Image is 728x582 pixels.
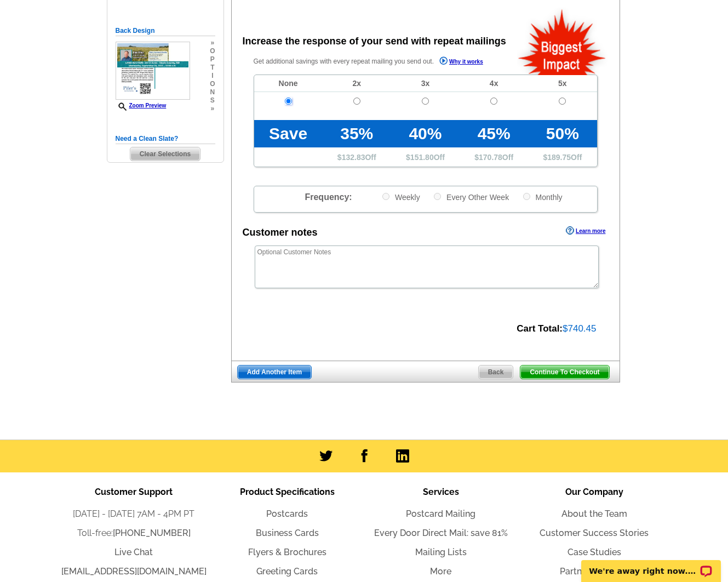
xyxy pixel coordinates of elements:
td: $ Off [391,147,460,167]
span: 151.80 [410,153,434,162]
td: 50% [528,120,597,147]
span: Continue To Checkout [520,366,609,379]
a: Greeting Cards [256,566,318,577]
span: 132.83 [342,153,365,162]
span: o [210,80,215,88]
td: 3x [391,75,460,92]
a: Case Studies [568,547,621,557]
iframe: LiveChat chat widget [574,547,728,582]
label: Every Other Week [433,192,509,202]
td: None [254,75,323,92]
span: $740.45 [563,323,596,334]
div: Customer notes [243,225,318,240]
a: Zoom Preview [116,102,167,109]
span: » [210,39,215,47]
a: Customer Success Stories [540,528,649,538]
strong: Cart Total: [517,323,563,334]
span: t [210,64,215,72]
span: Customer Support [95,487,173,497]
td: 5x [528,75,597,92]
td: $ Off [323,147,391,167]
img: small-thumb.jpg [116,42,190,100]
h5: Back Design [116,26,215,36]
span: Services [423,487,459,497]
li: Toll-free: [57,527,210,540]
label: Weekly [381,192,420,202]
td: Save [254,120,323,147]
p: Get additional savings with every repeat mailing you send out. [254,55,507,68]
td: $ Off [460,147,528,167]
span: i [210,72,215,80]
span: Clear Selections [130,147,200,161]
a: Flyers & Brochures [248,547,326,557]
td: 35% [323,120,391,147]
a: Add Another Item [237,365,312,379]
span: Back [479,366,513,379]
a: Postcard Mailing [406,509,475,519]
a: Learn more [566,226,605,235]
span: » [210,105,215,113]
h5: Need a Clean Slate? [116,134,215,144]
a: Back [478,365,514,379]
input: Monthly [523,193,530,200]
span: Frequency: [305,192,352,202]
input: Weekly [382,193,389,200]
a: Postcards [266,509,308,519]
td: $ Off [528,147,597,167]
a: More [430,566,451,577]
td: 40% [391,120,460,147]
a: About the Team [561,509,627,519]
span: Our Company [565,487,623,497]
a: Live Chat [114,547,153,557]
td: 4x [460,75,528,92]
a: Partner Program [560,566,628,577]
span: o [210,47,215,55]
span: 170.78 [479,153,502,162]
a: Why it works [439,56,483,68]
a: Every Door Direct Mail: save 81% [374,528,508,538]
span: Add Another Item [238,366,311,379]
div: Increase the response of your send with repeat mailings [243,34,506,49]
td: 2x [323,75,391,92]
span: p [210,55,215,64]
a: [PHONE_NUMBER] [113,528,191,538]
input: Every Other Week [434,193,441,200]
span: s [210,96,215,105]
span: n [210,88,215,96]
a: [EMAIL_ADDRESS][DOMAIN_NAME] [61,566,207,577]
li: [DATE] - [DATE] 7AM - 4PM PT [57,507,210,521]
span: Product Specifications [240,487,335,497]
img: biggestImpact.png [517,8,607,75]
span: 189.75 [547,153,571,162]
a: Business Cards [256,528,319,538]
label: Monthly [522,192,563,202]
a: Mailing Lists [415,547,467,557]
td: 45% [460,120,528,147]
